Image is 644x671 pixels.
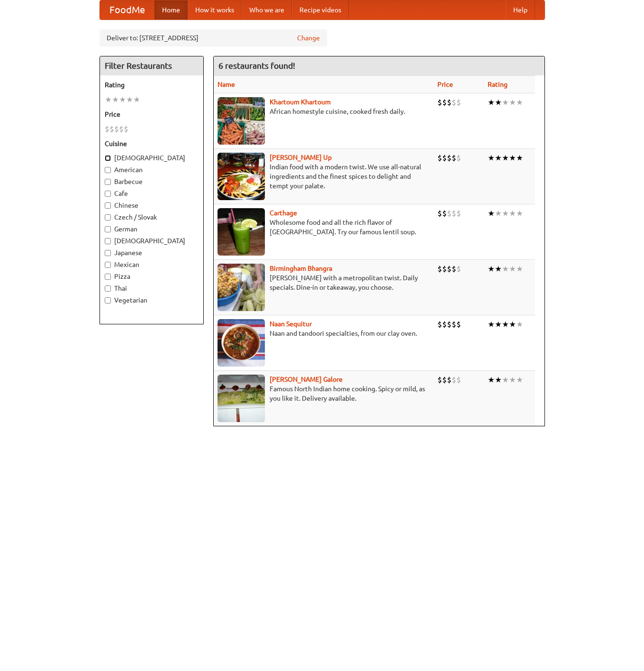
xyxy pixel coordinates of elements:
li: ★ [488,264,495,274]
li: ★ [119,94,126,105]
input: Mexican [105,262,111,268]
input: American [105,167,111,173]
li: ★ [126,94,133,105]
h5: Rating [105,80,199,90]
a: Price [437,81,453,88]
li: ★ [488,319,495,330]
li: ★ [495,208,502,219]
a: Rating [488,81,508,88]
li: $ [452,97,456,108]
div: Deliver to: [STREET_ADDRESS] [100,29,327,46]
h4: Filter Restaurants [100,56,203,75]
li: ★ [516,97,523,108]
li: $ [437,264,442,274]
img: curryup.jpg [218,153,265,200]
li: $ [105,124,109,134]
label: Pizza [105,272,199,281]
label: Cafe [105,189,199,198]
a: Recipe videos [292,0,349,19]
li: $ [437,153,442,163]
p: African homestyle cuisine, cooked fresh daily. [218,107,430,116]
li: $ [442,97,447,108]
input: Vegetarian [105,297,111,303]
li: $ [437,319,442,330]
input: Barbecue [105,179,111,185]
li: $ [442,319,447,330]
label: Vegetarian [105,295,199,305]
label: Barbecue [105,177,199,186]
label: Mexican [105,260,199,269]
input: Czech / Slovak [105,214,111,221]
h5: Price [105,110,199,119]
a: Change [297,33,320,43]
li: ★ [516,153,523,163]
input: Cafe [105,191,111,197]
li: ★ [488,97,495,108]
li: ★ [488,153,495,163]
li: ★ [105,94,112,105]
img: bhangra.jpg [218,264,265,311]
li: $ [456,208,461,219]
b: Carthage [270,209,297,217]
label: Czech / Slovak [105,212,199,222]
a: Birmingham Bhangra [270,265,332,272]
ng-pluralize: 6 restaurants found! [218,61,295,70]
li: $ [109,124,114,134]
li: $ [114,124,119,134]
li: $ [447,208,452,219]
li: ★ [495,319,502,330]
li: ★ [509,264,516,274]
li: ★ [509,319,516,330]
li: ★ [495,97,502,108]
li: $ [447,264,452,274]
li: $ [119,124,124,134]
label: German [105,224,199,234]
p: Famous North Indian home cooking. Spicy or mild, as you like it. Delivery available. [218,384,430,403]
li: ★ [495,153,502,163]
label: American [105,165,199,175]
input: Japanese [105,250,111,256]
li: ★ [516,375,523,385]
li: $ [452,375,456,385]
li: ★ [509,97,516,108]
li: ★ [133,94,140,105]
a: Name [218,81,235,88]
li: $ [442,264,447,274]
img: naansequitur.jpg [218,319,265,367]
li: $ [447,153,452,163]
li: ★ [495,264,502,274]
li: $ [456,375,461,385]
input: German [105,226,111,232]
li: $ [456,97,461,108]
a: Naan Sequitur [270,320,312,328]
b: [PERSON_NAME] Up [270,154,332,161]
p: Naan and tandoori specialties, from our clay oven. [218,329,430,338]
li: $ [452,264,456,274]
a: Khartoum Khartoum [270,98,331,106]
label: [DEMOGRAPHIC_DATA] [105,236,199,246]
li: $ [447,319,452,330]
a: How it works [188,0,242,19]
li: ★ [502,97,509,108]
a: FoodMe [100,0,154,19]
li: $ [437,375,442,385]
li: ★ [502,153,509,163]
img: khartoum.jpg [218,97,265,145]
label: Chinese [105,201,199,210]
a: Who we are [242,0,292,19]
label: [DEMOGRAPHIC_DATA] [105,153,199,163]
li: ★ [502,319,509,330]
p: Wholesome food and all the rich flavor of [GEOGRAPHIC_DATA]. Try our famous lentil soup. [218,218,430,237]
li: $ [456,319,461,330]
li: $ [447,375,452,385]
li: ★ [502,264,509,274]
li: $ [452,208,456,219]
input: [DEMOGRAPHIC_DATA] [105,238,111,244]
li: $ [442,153,447,163]
h5: Cuisine [105,139,199,148]
li: $ [442,375,447,385]
li: ★ [509,153,516,163]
